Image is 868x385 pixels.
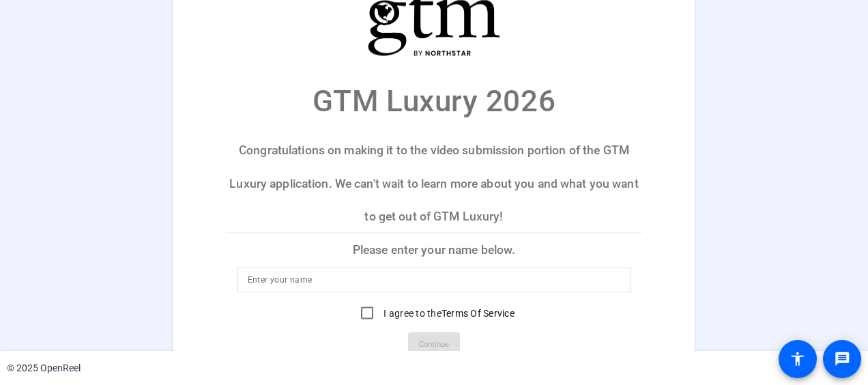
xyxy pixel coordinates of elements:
[834,351,850,367] mat-icon: message
[7,361,81,375] div: © 2025 OpenReel
[381,306,515,319] label: I agree to the
[226,134,643,233] p: Congratulations on making it to the video submission portion of the GTM Luxury application. We ca...
[790,351,806,367] mat-icon: accessibility
[248,271,621,287] input: Enter your name
[442,307,515,318] a: Terms Of Service
[226,233,643,266] p: Please enter your name below.
[313,79,555,124] p: GTM Luxury 2026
